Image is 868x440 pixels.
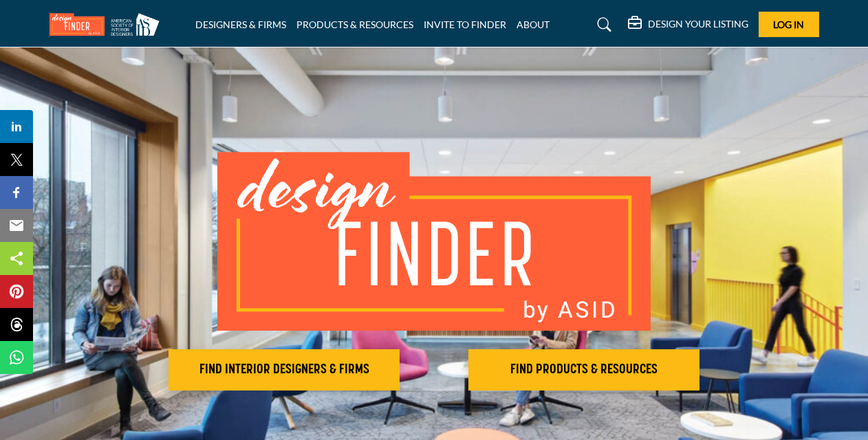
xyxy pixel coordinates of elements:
a: DESIGNERS & FIRMS [195,19,286,30]
div: DESIGN YOUR LISTING [628,16,748,33]
a: PRODUCTS & RESOURCES [296,19,413,30]
button: Log In [759,12,819,37]
span: Log In [773,19,804,30]
a: INVITE TO FINDER [424,19,506,30]
h2: FIND INTERIOR DESIGNERS & FIRMS [173,362,395,378]
img: Site Logo [50,13,166,36]
h5: DESIGN YOUR LISTING [648,18,748,30]
h2: FIND PRODUCTS & RESOURCES [473,362,695,378]
a: ABOUT [517,19,550,30]
img: image [217,152,651,331]
button: FIND PRODUCTS & RESOURCES [468,349,699,390]
button: FIND INTERIOR DESIGNERS & FIRMS [169,349,400,390]
a: Search [584,14,620,36]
